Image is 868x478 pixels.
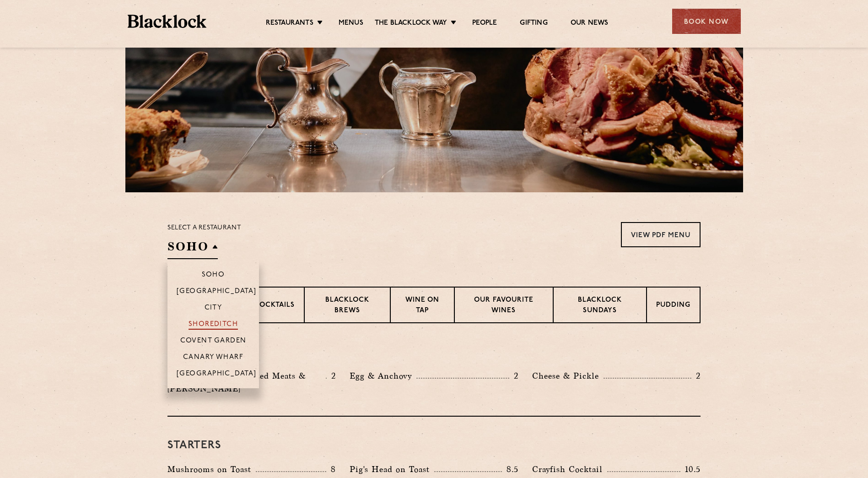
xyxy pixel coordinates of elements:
[563,295,637,317] p: Blacklock Sundays
[691,370,701,382] p: 2
[180,337,247,346] p: Covent Garden
[167,222,241,234] p: Select a restaurant
[672,9,741,34] div: Book Now
[205,304,222,313] p: City
[202,271,225,280] p: Soho
[339,19,363,29] a: Menus
[621,222,701,247] a: View PDF Menu
[350,369,416,382] p: Egg & Anchovy
[177,370,257,379] p: [GEOGRAPHIC_DATA]
[167,346,701,358] h3: Pre Chop Bites
[167,463,256,476] p: Mushrooms on Toast
[375,19,447,29] a: The Blacklock Way
[167,239,218,259] h2: SOHO
[532,369,604,382] p: Cheese & Pickle
[183,353,243,363] p: Canary Wharf
[520,19,547,29] a: Gifting
[128,15,207,28] img: BL_Textured_Logo-footer-cropped.svg
[266,19,313,29] a: Restaurants
[571,19,609,29] a: Our News
[254,300,295,312] p: Cocktails
[532,463,607,476] p: Crayfish Cocktail
[656,300,690,312] p: Pudding
[509,370,518,382] p: 2
[502,463,518,475] p: 8.5
[350,463,434,476] p: Pig's Head on Toast
[314,295,381,317] p: Blacklock Brews
[472,19,497,29] a: People
[326,463,336,475] p: 8
[680,463,701,475] p: 10.5
[177,288,257,297] p: [GEOGRAPHIC_DATA]
[327,370,336,382] p: 2
[464,295,543,317] p: Our favourite wines
[189,320,238,330] p: Shoreditch
[400,295,445,317] p: Wine on Tap
[167,440,701,451] h3: Starters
